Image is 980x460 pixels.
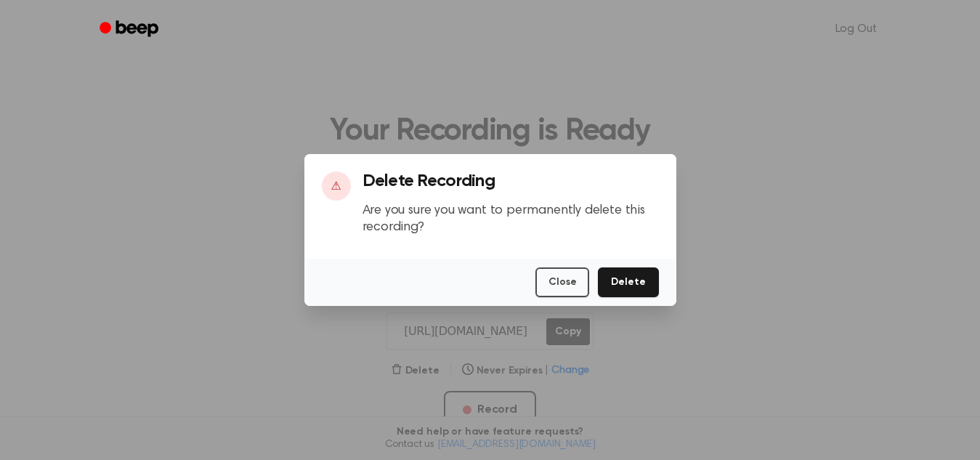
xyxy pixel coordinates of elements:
p: Are you sure you want to permanently delete this recording? [363,203,659,235]
h3: Delete Recording [363,172,659,191]
button: Close [535,267,589,297]
a: Beep [89,15,171,44]
button: Delete [598,267,658,297]
a: Log Out [821,12,891,47]
div: ⚠ [322,172,351,201]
